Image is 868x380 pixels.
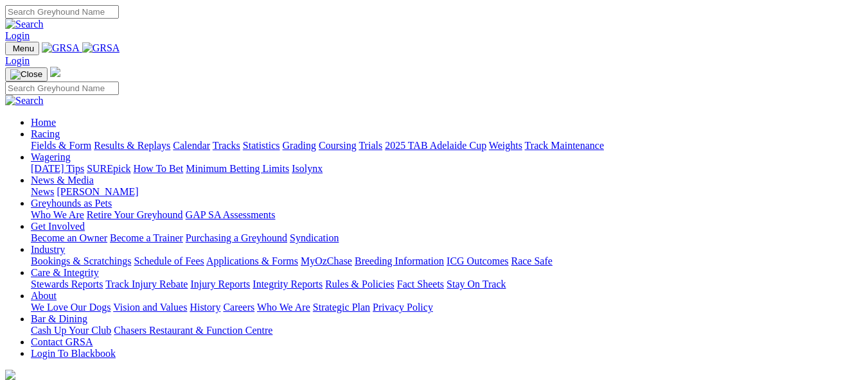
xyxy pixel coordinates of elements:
[10,69,42,80] img: Close
[313,302,370,313] a: Strategic Plan
[31,325,863,336] div: Bar & Dining
[31,244,65,255] a: Industry
[243,140,280,151] a: Statistics
[373,302,433,313] a: Privacy Policy
[87,209,183,220] a: Retire Your Greyhound
[213,140,240,151] a: Tracks
[186,209,276,220] a: GAP SA Assessments
[190,302,220,313] a: History
[31,279,863,290] div: Care & Integrity
[447,279,506,289] a: Stay On Track
[113,302,187,313] a: Vision and Values
[292,163,323,174] a: Isolynx
[134,255,204,266] a: Schedule of Fees
[31,175,94,186] a: News & Media
[5,30,30,41] a: Login
[511,255,552,266] a: Race Safe
[283,140,316,151] a: Grading
[50,67,60,77] img: logo-grsa-white.png
[290,232,339,243] a: Syndication
[134,163,184,174] a: How To Bet
[31,302,111,313] a: We Love Our Dogs
[31,140,91,151] a: Fields & Form
[31,151,71,162] a: Wagering
[31,221,85,232] a: Get Involved
[186,232,287,243] a: Purchasing a Greyhound
[5,55,30,66] a: Login
[223,302,254,313] a: Careers
[355,255,444,266] a: Breeding Information
[31,336,93,347] a: Contact GRSA
[5,42,39,55] button: Toggle navigation
[31,140,863,151] div: Racing
[42,42,80,54] img: GRSA
[82,42,120,54] img: GRSA
[5,19,44,30] img: Search
[31,302,863,313] div: About
[5,5,119,19] input: Search
[190,279,250,289] a: Injury Reports
[31,325,111,336] a: Cash Up Your Club
[325,279,394,289] a: Rules & Policies
[31,117,56,128] a: Home
[31,279,103,289] a: Stewards Reports
[489,140,522,151] a: Weights
[31,186,863,198] div: News & Media
[301,255,352,266] a: MyOzChase
[173,140,210,151] a: Calendar
[257,302,310,313] a: Who We Are
[110,232,183,243] a: Become a Trainer
[105,279,188,289] a: Track Injury Rebate
[186,163,289,174] a: Minimum Betting Limits
[206,255,298,266] a: Applications & Forms
[319,140,357,151] a: Coursing
[359,140,382,151] a: Trials
[57,186,138,197] a: [PERSON_NAME]
[31,232,863,244] div: Get Involved
[5,370,15,380] img: logo-grsa-white.png
[5,82,119,95] input: Search
[114,325,272,336] a: Chasers Restaurant & Function Centre
[252,279,323,289] a: Integrity Reports
[31,128,60,139] a: Racing
[31,232,107,243] a: Become an Owner
[13,44,34,53] span: Menu
[31,198,112,209] a: Greyhounds as Pets
[31,209,863,221] div: Greyhounds as Pets
[31,313,87,324] a: Bar & Dining
[385,140,486,151] a: 2025 TAB Adelaide Cup
[5,95,44,107] img: Search
[397,279,444,289] a: Fact Sheets
[5,67,48,82] button: Toggle navigation
[94,140,170,151] a: Results & Replays
[31,267,99,278] a: Care & Integrity
[31,290,57,301] a: About
[525,140,604,151] a: Track Maintenance
[31,209,84,220] a: Who We Are
[31,163,863,175] div: Wagering
[31,348,116,359] a: Login To Blackbook
[87,163,130,174] a: SUREpick
[31,255,863,267] div: Industry
[31,255,131,266] a: Bookings & Scratchings
[31,163,84,174] a: [DATE] Tips
[447,255,508,266] a: ICG Outcomes
[31,186,54,197] a: News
